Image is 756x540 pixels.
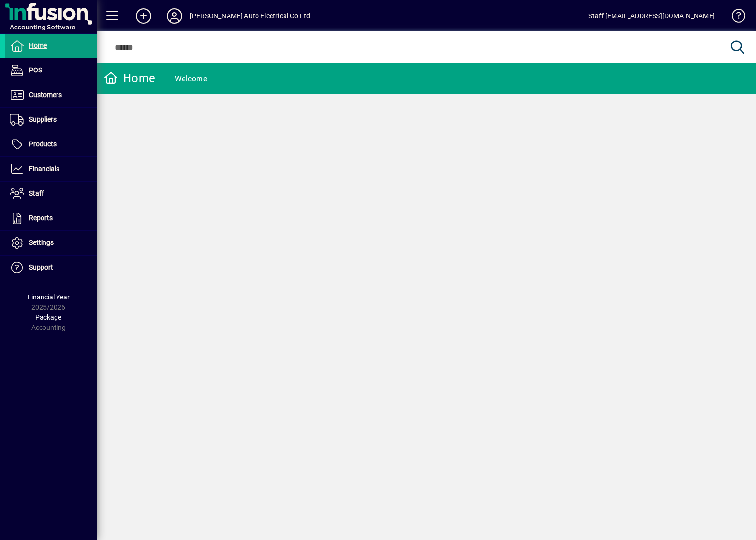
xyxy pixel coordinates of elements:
span: Reports [29,214,53,222]
a: Financials [5,157,97,181]
a: Suppliers [5,108,97,132]
a: Settings [5,231,97,255]
a: Products [5,132,97,156]
span: POS [29,66,42,74]
a: POS [5,58,97,83]
a: Support [5,256,97,280]
span: Customers [29,91,62,99]
a: Customers [5,83,97,107]
div: Welcome [175,71,207,86]
a: Knowledge Base [725,2,744,33]
span: Suppliers [29,115,57,123]
a: Reports [5,206,97,230]
span: Settings [29,239,54,246]
span: Home [29,42,47,49]
span: Package [35,313,61,321]
span: Financial Year [28,293,70,301]
span: Support [29,263,53,271]
span: Products [29,140,57,148]
button: Profile [159,7,190,25]
div: [PERSON_NAME] Auto Electrical Co Ltd [190,8,310,24]
span: Staff [29,189,44,197]
div: Staff [EMAIL_ADDRESS][DOMAIN_NAME] [588,8,715,24]
a: Staff [5,182,97,206]
div: Home [104,71,155,86]
button: Add [128,7,159,25]
span: Financials [29,165,59,172]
